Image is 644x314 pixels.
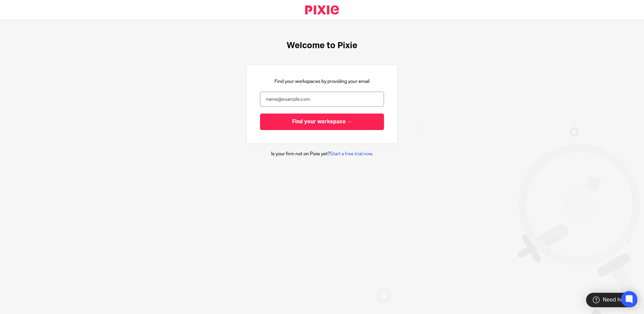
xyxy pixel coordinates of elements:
a: Start a free trial now [330,152,372,156]
h1: Welcome to Pixie [287,40,357,51]
p: Find your workspaces by providing your email [275,78,369,85]
input: name@example.com [260,92,384,107]
div: Need help? [586,293,637,307]
input: Find your workspace → [260,114,384,130]
p: Is your firm not on Pixie yet? . [271,151,373,157]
